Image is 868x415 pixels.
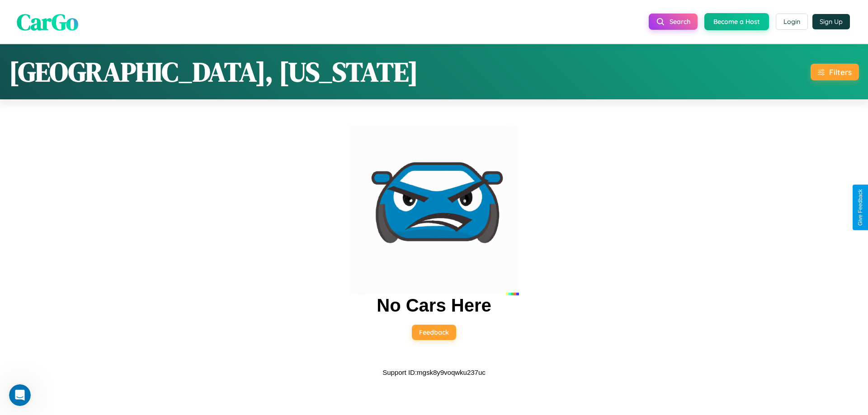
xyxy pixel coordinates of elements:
button: Become a Host [704,13,769,30]
h2: No Cars Here [377,295,491,316]
span: CarGo [17,6,78,37]
button: Login [776,14,808,30]
div: Give Feedback [857,189,863,226]
iframe: Intercom live chat [9,384,31,406]
button: Filters [811,64,859,80]
img: car [349,126,519,295]
span: Search [670,18,690,26]
button: Search [649,14,698,30]
button: Feedback [412,325,456,340]
h1: [GEOGRAPHIC_DATA], [US_STATE] [9,53,418,90]
button: Sign Up [812,14,850,29]
p: Support ID: mgsk8y9voqwku237uc [382,366,486,378]
div: Filters [829,67,852,77]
